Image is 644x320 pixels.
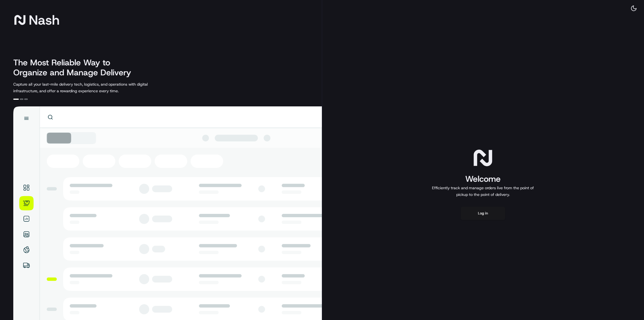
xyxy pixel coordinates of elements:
[29,14,60,25] span: Nash
[13,81,173,94] p: Capture all your last-mile delivery tech, logistics, and operations with digital infrastructure, ...
[461,207,505,220] button: Log in
[430,173,536,185] h1: Welcome
[13,58,137,78] h2: The Most Reliable Way to Organize and Manage Delivery
[430,185,536,198] p: Efficiently track and manage orders live from the point of pickup to the point of delivery.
